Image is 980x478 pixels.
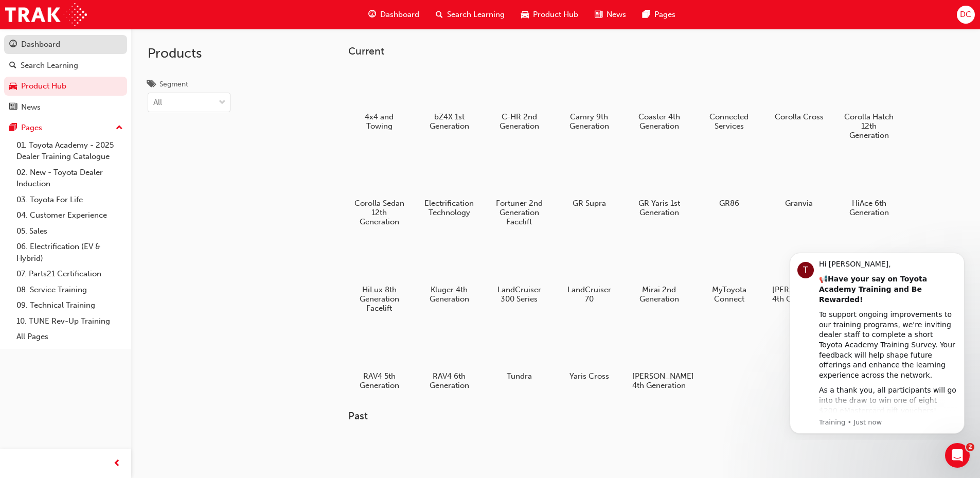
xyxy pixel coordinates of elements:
h5: Electrification Technology [422,199,476,217]
a: Corolla Cross [768,65,830,125]
span: Product Hub [533,9,578,21]
a: Dashboard [4,35,127,54]
a: HiAce 6th Generation [838,152,900,221]
a: 06. Electrification (EV & Hybrid) [12,239,127,266]
span: News [607,9,626,21]
h5: LandCruiser 300 Series [492,285,546,304]
h5: Tundra [492,371,546,381]
a: Mirai 2nd Generation [628,238,690,307]
a: GR Yaris 1st Generation [628,152,690,221]
h5: LandCruiser 70 [562,285,616,304]
span: Search Learning [447,9,505,21]
h5: Fortuner 2nd Generation Facelift [492,199,546,226]
h5: GR86 [702,199,756,208]
a: 08. Service Training [12,282,127,298]
a: RAV4 5th Generation [348,325,410,394]
button: Pages [4,118,127,137]
h5: HiLux 8th Generation Facelift [352,285,406,313]
span: Pages [654,9,675,21]
a: Connected Services [698,65,760,134]
h5: RAV4 6th Generation [422,371,476,390]
h2: Products [148,45,230,62]
iframe: Intercom notifications message [774,243,980,440]
a: [PERSON_NAME] 4th Generation [628,325,690,394]
a: RAV4 6th Generation [418,325,480,394]
a: All Pages [12,329,127,345]
iframe: Intercom live chat [945,443,970,468]
a: bZ4X 1st Generation [418,65,480,134]
a: HiLux 8th Generation Facelift [348,238,410,316]
a: LandCruiser 300 Series [488,238,550,307]
a: GR Supra [558,152,620,211]
a: 01. Toyota Academy - 2025 Dealer Training Catalogue [12,137,127,165]
a: 4x4 and Towing [348,65,410,134]
a: search-iconSearch Learning [427,4,513,25]
div: Segment [159,79,188,90]
div: Dashboard [21,39,60,50]
span: Dashboard [380,9,419,21]
h5: Coaster 4th Generation [632,112,686,131]
a: 07. Parts21 Certification [12,266,127,282]
a: 05. Sales [12,223,127,239]
a: LandCruiser 70 [558,238,620,307]
h5: C-HR 2nd Generation [492,112,546,131]
a: Tundra [488,325,550,384]
span: car-icon [9,82,17,91]
span: search-icon [9,61,16,70]
span: pages-icon [643,8,650,21]
div: All [153,97,162,109]
span: pages-icon [9,123,17,133]
h3: Current [348,45,933,57]
a: guage-iconDashboard [360,4,427,25]
a: Kluger 4th Generation [418,238,480,307]
h5: [PERSON_NAME] 4th Generation [632,371,686,390]
a: MyToyota Connect [698,238,760,307]
h3: Past [348,410,933,422]
a: Fortuner 2nd Generation Facelift [488,152,550,230]
span: up-icon [116,121,123,135]
h5: HiAce 6th Generation [842,199,896,217]
span: prev-icon [113,457,121,470]
h5: Corolla Hatch 12th Generation [842,112,896,140]
a: Camry 9th Generation [558,65,620,134]
a: [PERSON_NAME] 5th Generation [838,238,900,307]
h5: Camry 9th Generation [562,112,616,131]
a: 04. Customer Experience [12,207,127,223]
span: search-icon [436,8,443,21]
h5: Corolla Cross [772,112,826,121]
div: News [21,101,41,113]
a: Electrification Technology [418,152,480,221]
h5: Connected Services [702,112,756,131]
h5: 4x4 and Towing [352,112,406,131]
a: Yaris Cross [558,325,620,384]
a: Corolla Sedan 12th Generation [348,152,410,230]
h5: GR Yaris 1st Generation [632,199,686,217]
a: GR86 [698,152,760,211]
h5: [PERSON_NAME] 4th Generation 2020 [772,285,826,313]
h5: RAV4 5th Generation [352,371,406,390]
a: 09. Technical Training [12,297,127,313]
span: guage-icon [9,40,17,49]
a: 02. New - Toyota Dealer Induction [12,165,127,192]
span: down-icon [219,96,226,110]
span: tags-icon [148,80,155,90]
h5: GR Supra [562,199,616,208]
a: 03. Toyota For Life [12,192,127,208]
span: DC [960,9,971,21]
a: 10. TUNE Rev-Up Training [12,313,127,329]
span: news-icon [595,8,602,21]
h5: Mirai 2nd Generation [632,285,686,304]
img: Trak [5,3,87,26]
button: DC [957,6,975,24]
a: pages-iconPages [634,4,684,25]
h5: Yaris Cross [562,371,616,381]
